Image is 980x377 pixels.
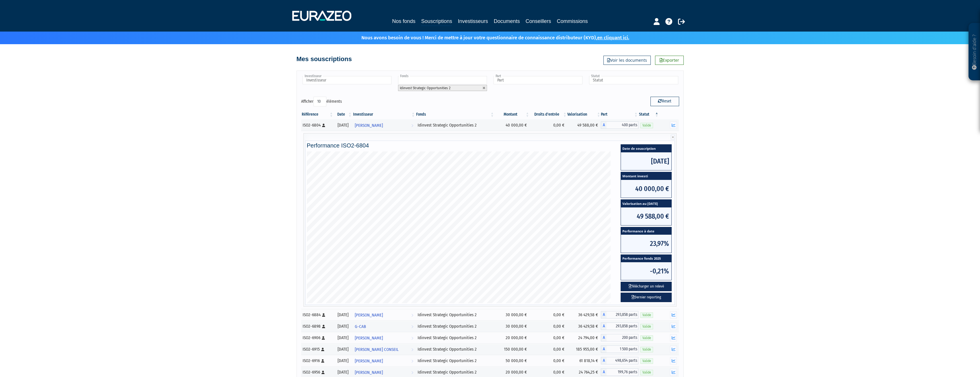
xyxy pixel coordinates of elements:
th: Montant: activer pour trier la colonne par ordre croissant [495,110,530,119]
span: 199,76 parts [607,368,638,376]
span: A [601,322,607,330]
span: Valide [640,358,653,364]
th: Référence : activer pour trier la colonne par ordre croissant [301,110,334,119]
span: Date de souscription [621,145,671,152]
button: Reset [650,97,679,106]
span: 49 588,00 € [621,207,671,225]
span: A [601,357,607,364]
th: Fonds: activer pour trier la colonne par ordre croissant [416,110,495,119]
div: ISO2-6956 [303,369,332,375]
span: Montant investi [621,172,671,180]
span: [PERSON_NAME] [355,120,383,131]
td: 0,00 € [530,320,567,332]
span: Valide [640,123,653,128]
span: 293,858 parts [607,311,638,318]
span: 400 parts [607,121,638,129]
div: A - Idinvest Strategic Opportunities 2 [601,368,638,376]
div: Idinvest Strategic Opportunities 2 [418,335,493,341]
i: Voir l'investisseur [411,321,413,332]
div: ISO2-6884 [303,312,332,318]
a: en cliquant ici. [597,35,629,41]
div: [DATE] [336,335,350,341]
span: [PERSON_NAME] [355,333,383,343]
td: 0,00 € [530,332,567,343]
i: [Français] Personne physique [322,124,325,127]
a: [PERSON_NAME] [352,355,416,366]
span: Performance à date [621,227,671,235]
i: [Français] Personne physique [322,325,325,328]
th: Date: activer pour trier la colonne par ordre croissant [334,110,352,119]
div: [DATE] [336,323,350,329]
i: [Français] Personne physique [322,371,325,374]
a: Documents [494,17,520,25]
div: ISO2-6898 [303,323,332,329]
span: A [601,121,607,129]
div: [DATE] [336,312,350,318]
a: [PERSON_NAME] [352,309,416,320]
span: Idinvest Strategic Opportunities 2 [400,86,451,90]
button: Télécharger un relevé [621,282,672,291]
span: A [601,334,607,341]
select: Afficheréléments [313,97,326,106]
a: [PERSON_NAME] [352,332,416,343]
i: Voir l'investisseur [411,356,413,366]
span: Valorisation au [DATE] [621,200,671,207]
i: Voir l'investisseur [411,344,413,355]
td: 20 000,00 € [495,332,530,343]
div: Idinvest Strategic Opportunities 2 [418,122,493,128]
td: 24 794,00 € [567,332,601,343]
i: [Français] Personne physique [322,313,325,317]
th: Valorisation: activer pour trier la colonne par ordre croissant [567,110,601,119]
th: Statut : activer pour trier la colonne par ordre d&eacute;croissant [638,110,659,119]
i: Voir l'investisseur [411,310,413,320]
h4: Performance ISO2-6804 [307,142,673,149]
td: 61 818,14 € [567,355,601,366]
a: Dernier reporting [621,293,672,302]
div: Idinvest Strategic Opportunities 2 [418,346,493,352]
th: Investisseur: activer pour trier la colonne par ordre croissant [352,110,416,119]
span: Valide [640,324,653,329]
a: Nos fonds [392,17,415,25]
div: Idinvest Strategic Opportunities 2 [418,358,493,364]
td: 30 000,00 € [495,320,530,332]
td: 150 000,00 € [495,343,530,355]
span: Valide [640,312,653,318]
a: Conseillers [526,17,551,25]
div: [DATE] [336,369,350,375]
img: 1732889491-logotype_eurazeo_blanc_rvb.png [292,11,351,21]
i: [Français] Personne physique [322,336,325,340]
span: Valide [640,370,653,375]
div: [DATE] [336,358,350,364]
i: [Français] Personne physique [321,359,324,363]
td: 36 429,58 € [567,309,601,320]
div: ISO2-6916 [303,358,332,364]
i: [Français] Personne physique [321,348,324,351]
span: G-CAB [355,321,366,332]
span: [PERSON_NAME] [355,356,383,366]
span: 293,858 parts [607,322,638,330]
div: A - Idinvest Strategic Opportunities 2 [601,322,638,330]
a: Investisseurs [458,17,488,25]
span: Valide [640,347,653,352]
span: [DATE] [621,152,671,170]
td: 185 955,00 € [567,343,601,355]
td: 50 000,00 € [495,355,530,366]
a: [PERSON_NAME] [352,119,416,131]
div: [DATE] [336,346,350,352]
span: 200 parts [607,334,638,341]
span: 40 000,00 € [621,180,671,198]
span: -0,21% [621,262,671,280]
div: A - Idinvest Strategic Opportunities 2 [601,357,638,364]
i: Voir l'investisseur [411,120,413,131]
th: Droits d'entrée: activer pour trier la colonne par ordre croissant [530,110,567,119]
td: 49 588,00 € [567,119,601,131]
p: Besoin d'aide ? [971,26,978,78]
span: 23,97% [621,235,671,252]
span: A [601,311,607,318]
span: [PERSON_NAME] [355,310,383,320]
td: 0,00 € [530,119,567,131]
div: A - Idinvest Strategic Opportunities 2 [601,121,638,129]
a: Commissions [557,17,588,25]
a: Voir les documents [603,56,651,65]
span: A [601,368,607,376]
